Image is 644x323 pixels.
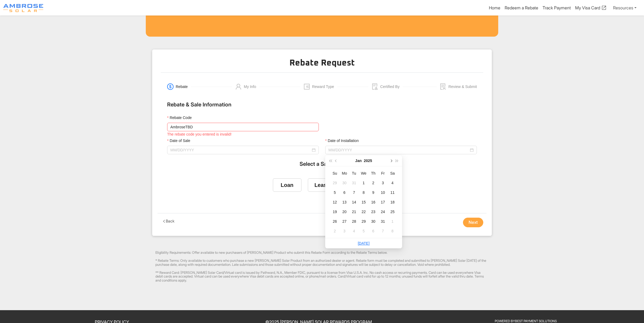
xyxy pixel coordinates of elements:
[340,226,349,236] td: 2025-02-03
[368,168,378,178] th: Th
[155,257,489,269] div: * Rebate Terms: Only available to customers who purchase a new [PERSON_NAME] Solar Product from a...
[351,199,357,205] div: 14
[378,217,388,226] td: 2025-01-31
[332,209,338,215] div: 19
[330,207,340,217] td: 2025-01-19
[162,220,166,223] span: left
[332,180,338,186] div: 29
[155,269,489,284] div: ** Reward Card: [PERSON_NAME] Solar Card/Virtual card is issued by Pathward, N.A., Member FDIC, p...
[330,188,340,197] td: 2025-01-05
[330,168,340,178] th: Su
[330,197,340,207] td: 2025-01-12
[359,168,368,178] th: We
[388,168,397,178] th: Sa
[167,123,319,131] input: Rebate Code
[351,218,357,225] div: 28
[389,189,396,196] div: 11
[380,199,386,205] div: 17
[330,178,340,188] td: 2024-12-29
[359,197,368,207] td: 2025-01-15
[167,115,195,121] label: Rebate Code
[351,228,357,234] div: 4
[388,178,397,188] td: 2025-01-04
[349,207,359,217] td: 2025-01-21
[244,83,259,90] div: My Info
[304,83,310,90] span: wallet
[370,199,376,205] div: 16
[389,209,396,215] div: 25
[378,226,388,236] td: 2025-02-07
[340,197,349,207] td: 2025-01-13
[167,138,194,144] label: Date of Sale
[389,199,396,205] div: 18
[351,189,357,196] div: 7
[380,218,386,225] div: 31
[360,209,367,215] div: 22
[340,168,349,178] th: Mo
[176,83,191,90] div: Rebate
[340,217,349,226] td: 2025-01-27
[378,197,388,207] td: 2025-01-17
[611,2,639,13] a: Resources
[341,199,348,205] div: 13
[380,189,386,196] div: 10
[349,168,359,178] th: Tu
[359,178,368,188] td: 2025-01-01
[349,226,359,236] td: 2025-02-04
[368,188,378,197] td: 2025-01-09
[161,58,483,73] h2: Rebate Request
[388,197,397,207] td: 2025-01-18
[341,189,348,196] div: 6
[167,83,174,90] span: dollar
[315,182,330,188] div: Lease
[351,180,357,186] div: 31
[368,197,378,207] td: 2025-01-16
[380,228,386,234] div: 7
[349,178,359,188] td: 2024-12-31
[495,319,557,323] a: Powered ByBest Payment Solutions
[340,178,349,188] td: 2024-12-30
[332,189,338,196] div: 5
[170,147,311,153] input: Date of Sale
[167,131,319,137] div: The rebate code you entered is invalid!
[167,97,477,112] h5: Rebate & Sale Information
[355,155,362,166] button: Jan
[380,209,386,215] div: 24
[543,5,571,10] a: Track Payment
[368,217,378,226] td: 2025-01-30
[341,209,348,215] div: 20
[351,209,357,215] div: 21
[281,182,293,188] div: Loan
[312,83,337,90] div: Reward Type
[332,228,338,234] div: 2
[235,83,242,90] span: user
[370,209,376,215] div: 23
[325,138,362,144] label: Date of Installation
[340,207,349,217] td: 2025-01-20
[161,218,176,224] button: leftBack
[489,5,500,10] a: Home
[328,147,469,153] input: Date of Installation
[378,178,388,188] td: 2025-01-03
[370,228,376,234] div: 6
[360,228,367,234] div: 5
[358,241,370,245] a: [DATE]
[370,218,376,225] div: 30
[359,207,368,217] td: 2025-01-22
[340,188,349,197] td: 2025-01-06
[388,217,397,226] td: 2025-02-01
[368,178,378,188] td: 2025-01-02
[360,199,367,205] div: 15
[448,83,477,90] div: Review & Submit
[463,218,483,227] button: Next
[388,207,397,217] td: 2025-01-25
[167,161,477,167] h5: Select a Sale Type
[380,180,386,186] div: 3
[332,218,338,225] div: 26
[360,189,367,196] div: 8
[388,188,397,197] td: 2025-01-11
[575,5,607,10] a: My Visa Card open_in_new
[389,218,396,225] div: 1
[378,168,388,178] th: Fr
[359,217,368,226] td: 2025-01-29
